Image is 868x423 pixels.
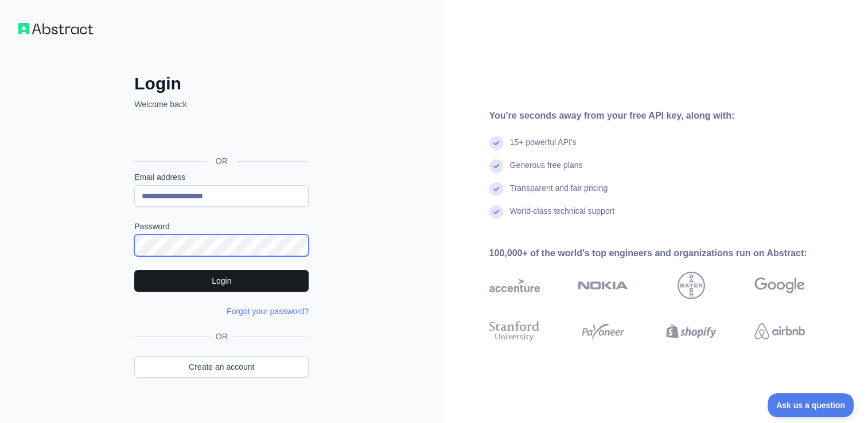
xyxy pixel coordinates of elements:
label: Email address [134,171,309,183]
img: shopify [666,319,717,344]
iframe: Toggle Customer Support [768,393,857,417]
div: Transparent and fair pricing [510,182,608,205]
div: 15+ powerful API's [510,136,577,159]
img: payoneer [578,319,628,344]
a: Forgot your password? [227,307,309,316]
div: 100,000+ of the world's top engineers and organizations run on Abstract: [489,246,842,260]
img: nokia [578,272,628,299]
label: Password [134,221,309,232]
img: check mark [489,136,503,150]
img: check mark [489,205,503,219]
img: stanford university [489,319,540,344]
img: check mark [489,159,503,173]
img: accenture [489,272,540,299]
h2: Login [134,73,309,94]
div: World-class technical support [510,205,615,228]
img: check mark [489,182,503,196]
img: bayer [678,272,705,299]
p: Welcome back [134,99,309,110]
div: You're seconds away from your free API key, along with: [489,109,842,123]
img: Workflow [18,23,93,34]
span: OR [207,155,237,167]
a: Create an account [134,356,309,378]
div: Generous free plans [510,159,583,182]
img: airbnb [754,319,805,344]
img: google [754,272,805,299]
iframe: Knappen Logga in med Google [129,123,312,148]
button: Login [134,270,309,292]
span: OR [211,331,232,342]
